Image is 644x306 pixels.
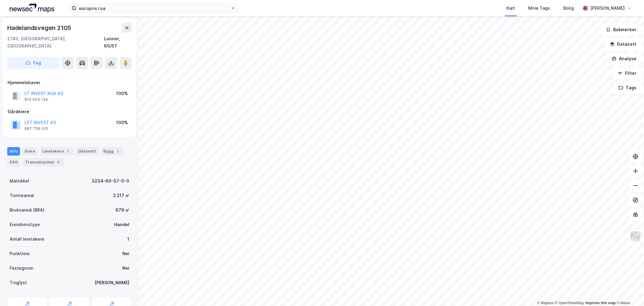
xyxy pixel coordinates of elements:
[607,53,642,65] button: Analyse
[10,235,44,243] div: Antall leietakere
[92,177,129,185] div: 3234-60-57-0-0
[116,119,128,126] div: 100%
[8,79,131,86] div: Hjemmelshaver
[115,206,129,214] div: 679 ㎡
[555,301,584,305] a: OpenStreetMap
[10,177,29,185] div: Matrikkel
[65,148,71,154] div: 1
[7,35,104,50] div: 2740, [GEOGRAPHIC_DATA], [GEOGRAPHIC_DATA]
[10,279,27,286] div: Tinglyst
[10,192,34,199] div: Tomteareal
[528,5,550,12] div: Mine Tags
[614,277,644,306] div: Kontrollprogram for chat
[630,231,641,242] img: Z
[115,148,121,154] div: 1
[563,5,574,12] div: Bolig
[7,23,73,33] div: Hadelandsvegen 2105
[114,221,129,228] div: Handel
[127,235,129,243] div: 1
[613,67,642,79] button: Filter
[8,108,131,115] div: Gårdeiere
[56,159,62,165] div: 5
[101,147,123,156] div: Bygg
[23,158,64,166] div: Transaksjoner
[104,35,132,50] div: Lunner, 60/57
[614,277,644,306] iframe: Chat Widget
[24,126,48,131] div: 987 739 010
[22,147,37,156] div: Eiere
[76,4,231,13] input: Søk på adresse, matrikkel, gårdeiere, leietakere eller personer
[601,24,642,36] button: Bokmerker
[605,38,642,50] button: Datasett
[10,221,40,228] div: Eiendomstype
[116,90,128,97] div: 100%
[7,147,20,156] div: Info
[40,147,73,156] div: Leietakere
[24,97,48,102] div: 913 403 134
[10,206,44,214] div: Bruksareal (BRA)
[95,279,129,286] div: [PERSON_NAME]
[76,147,99,156] div: Datasett
[122,250,129,257] div: Nei
[122,265,129,272] div: Nei
[10,250,30,257] div: Punktleie
[613,82,642,94] button: Tags
[113,192,129,199] div: 2 217 ㎡
[10,265,33,272] div: Festegrunn
[7,158,20,166] div: ESG
[10,4,54,13] img: logo.a4113a55bc3d86da70a041830d287a7e.svg
[506,5,515,12] div: Kart
[537,301,554,305] a: Mapbox
[586,301,616,305] a: Improve this map
[7,57,59,69] button: Tag
[590,5,625,12] div: [PERSON_NAME]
